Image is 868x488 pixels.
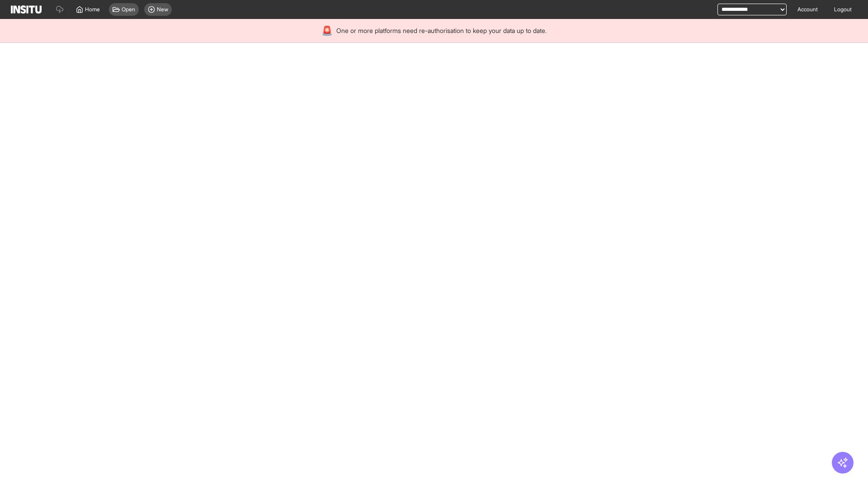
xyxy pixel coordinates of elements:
[85,6,100,13] span: Home
[157,6,168,13] span: New
[122,6,135,13] span: Open
[11,5,42,14] img: Logo
[321,24,333,37] div: 🚨
[336,26,547,35] span: One or more platforms need re-authorisation to keep your data up to date.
